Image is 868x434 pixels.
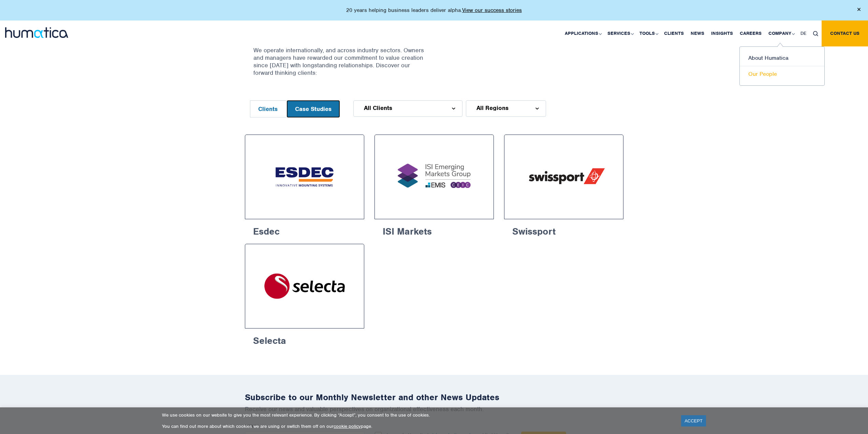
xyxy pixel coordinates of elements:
[374,219,494,241] h6: ISI Markets
[535,108,539,110] img: d_arroww
[245,405,623,413] p: Receive our news and valuable perspectives on organizational effectiveness each month.
[364,105,392,111] span: All Clients
[740,66,824,82] a: Our People
[822,20,868,46] a: Contact us
[162,423,673,429] p: You can find out more about which cookies we are using or switch them off on our page.
[287,101,339,117] button: Case Studies
[462,7,522,14] a: View our success stories
[517,148,610,206] img: Swissport
[504,219,623,241] h6: Swissport
[736,20,765,46] a: Careers
[661,20,687,46] a: Clients
[258,257,351,316] img: Selecta
[334,423,361,429] a: cookie policy
[636,20,661,46] a: Tools
[797,20,810,46] a: DE
[740,50,824,66] a: About Humatica
[387,148,481,206] img: ISI Markets
[250,101,285,117] button: Clients
[476,105,509,111] span: All Regions
[5,27,68,38] img: logo
[162,412,673,418] p: We use cookies on our website to give you the most relevant experience. By clicking “Accept”, you...
[708,20,736,46] a: Insights
[604,20,636,46] a: Services
[813,31,818,36] img: search_icon
[681,415,706,426] a: ACCEPT
[765,20,797,46] a: Company
[346,7,522,14] p: 20 years helping business leaders deliver alpha.
[253,46,429,76] p: We operate internationally, and across industry sectors. Owners and managers have rewarded our co...
[800,30,806,36] span: DE
[561,20,604,46] a: Applications
[245,219,364,241] h6: Esdec
[245,392,623,403] h2: Subscribe to our Monthly Newsletter and other News Updates
[452,108,455,110] img: d_arroww
[258,148,351,206] img: Esdec
[245,328,364,350] h6: Selecta
[687,20,708,46] a: News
